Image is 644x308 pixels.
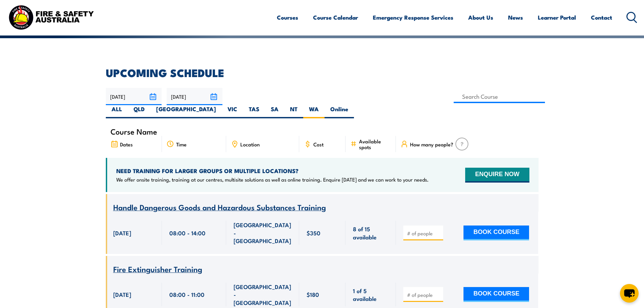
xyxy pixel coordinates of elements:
span: $350 [307,229,320,237]
label: Online [325,105,354,118]
button: chat-button [620,284,639,303]
span: 8 of 15 available [353,225,388,241]
label: SA [265,105,284,118]
label: ALL [106,105,128,118]
span: [DATE] [113,229,131,237]
span: 08:00 - 14:00 [169,229,206,237]
span: Cost [313,141,324,147]
button: ENQUIRE NOW [465,168,529,183]
button: BOOK COURSE [463,287,529,302]
p: We offer onsite training, training at our centres, multisite solutions as well as online training... [116,176,429,183]
label: [GEOGRAPHIC_DATA] [150,105,222,118]
a: Contact [591,8,612,26]
label: VIC [222,105,243,118]
input: Search Course [454,90,545,103]
span: [GEOGRAPHIC_DATA] - [GEOGRAPHIC_DATA] [234,221,292,244]
span: $180 [307,290,319,298]
span: Fire Extinguisher Training [113,263,202,275]
a: Learner Portal [538,8,576,26]
span: Available spots [359,138,391,150]
label: NT [284,105,303,118]
input: From date [106,88,162,105]
span: Location [240,141,260,147]
span: Time [176,141,187,147]
label: WA [303,105,325,118]
h2: UPCOMING SCHEDULE [106,68,539,77]
a: News [508,8,523,26]
span: 08:00 - 11:00 [169,290,205,298]
label: TAS [243,105,265,118]
a: About Us [468,8,493,26]
input: To date [167,88,222,105]
h4: NEED TRAINING FOR LARGER GROUPS OR MULTIPLE LOCATIONS? [116,167,429,174]
span: Handle Dangerous Goods and Hazardous Substances Training [113,201,326,213]
label: QLD [128,105,150,118]
input: # of people [407,230,441,237]
button: BOOK COURSE [463,226,529,240]
span: [GEOGRAPHIC_DATA] - [GEOGRAPHIC_DATA] [234,283,292,306]
span: [DATE] [113,290,131,298]
a: Handle Dangerous Goods and Hazardous Substances Training [113,203,326,212]
span: Course Name [111,128,157,134]
a: Emergency Response Services [373,8,453,26]
input: # of people [407,291,441,298]
a: Course Calendar [313,8,358,26]
span: Dates [120,141,133,147]
span: 1 of 5 available [353,287,388,303]
a: Courses [277,8,298,26]
span: How many people? [410,141,453,147]
a: Fire Extinguisher Training [113,265,202,274]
